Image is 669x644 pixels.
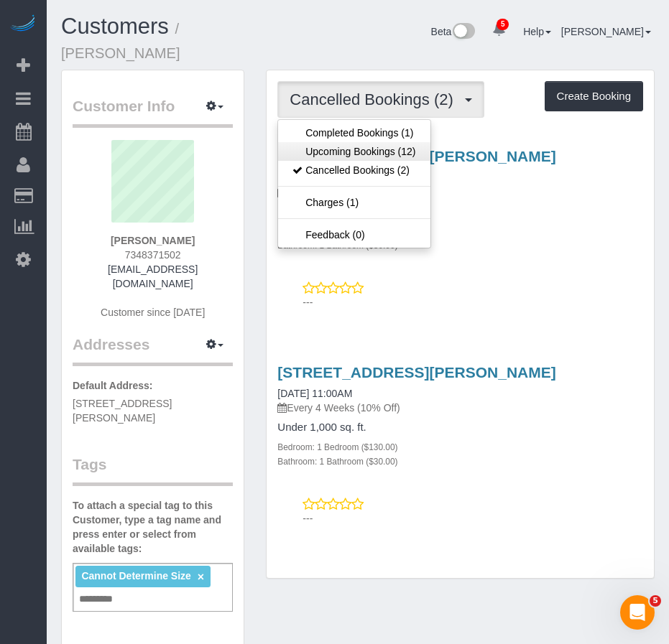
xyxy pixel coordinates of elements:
label: To attach a special tag to this Customer, type a tag name and press enter or select from availabl... [73,498,233,556]
a: Feedback (0) [278,225,430,244]
small: Bathroom: 1 Bathroom ($30.00) [277,457,397,467]
label: Default Address: [73,378,153,393]
a: × [198,571,204,583]
a: Upcoming Bookings (12) [278,142,430,161]
span: 7348371502 [125,249,181,261]
span: Cannot Determine Size [81,570,190,582]
a: [PERSON_NAME] [561,26,651,37]
img: New interface [451,23,475,42]
span: Cancelled Bookings (2) [290,90,460,108]
span: [STREET_ADDRESS][PERSON_NAME] [73,398,172,424]
img: Automaid Logo [9,14,37,34]
a: Customers [61,14,169,39]
a: 5 [485,14,513,46]
a: Charges (1) [278,193,430,212]
small: Bedroom: 1 Bedroom ($130.00) [277,442,397,452]
strong: [PERSON_NAME] [111,235,195,246]
span: 5 [650,595,661,607]
p: Every 4 Weeks (10% Off) [277,185,643,200]
a: Beta [431,26,476,37]
button: Cancelled Bookings (2) [277,81,484,118]
span: 5 [497,19,509,30]
button: Create Booking [545,81,643,111]
legend: Tags [73,454,233,486]
h4: Under 1,000 sq. ft. [277,205,643,218]
legend: Customer Info [73,95,233,128]
a: [STREET_ADDRESS][PERSON_NAME] [277,364,555,381]
a: [DATE] 11:00AM [277,388,352,399]
a: Cancelled Bookings (2) [278,161,430,179]
p: --- [303,295,643,309]
iframe: Intercom live chat [620,595,655,630]
a: [EMAIL_ADDRESS][DOMAIN_NAME] [108,263,198,289]
a: Help [523,26,551,37]
p: --- [303,511,643,526]
a: Completed Bookings (1) [278,123,430,142]
p: Every 4 Weeks (10% Off) [277,401,643,415]
h4: Under 1,000 sq. ft. [277,421,643,434]
span: Customer since [DATE] [101,307,205,318]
